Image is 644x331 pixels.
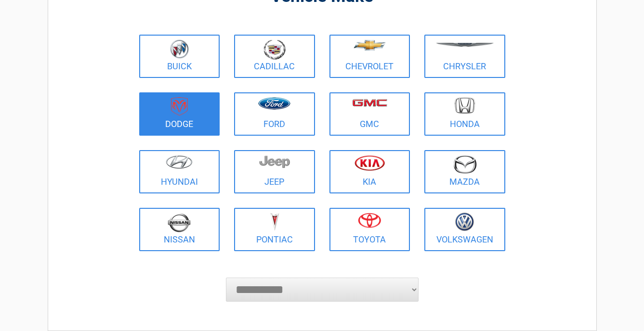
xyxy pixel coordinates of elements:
[139,150,220,193] a: Hyundai
[168,213,191,232] img: nissan
[329,150,410,193] a: Kia
[424,208,505,251] a: Volkswagen
[258,97,290,110] img: ford
[234,208,315,251] a: Pontiac
[329,208,410,251] a: Toyota
[139,92,220,136] a: Dodge
[270,213,279,231] img: pontiac
[170,39,189,59] img: buick
[354,40,386,51] img: chevrolet
[259,155,290,168] img: jeep
[424,150,505,193] a: Mazda
[166,155,193,169] img: hyundai
[424,92,505,136] a: Honda
[234,35,315,78] a: Cadillac
[424,35,505,78] a: Chrysler
[171,97,188,116] img: dodge
[352,99,387,107] img: gmc
[234,150,315,193] a: Jeep
[329,92,410,136] a: GMC
[455,97,475,114] img: honda
[453,155,477,174] img: mazda
[435,43,494,47] img: chrysler
[234,92,315,136] a: Ford
[139,35,220,78] a: Buick
[358,213,381,228] img: toyota
[329,35,410,78] a: Chevrolet
[355,155,385,171] img: kia
[139,208,220,251] a: Nissan
[263,39,286,60] img: cadillac
[455,213,474,231] img: volkswagen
